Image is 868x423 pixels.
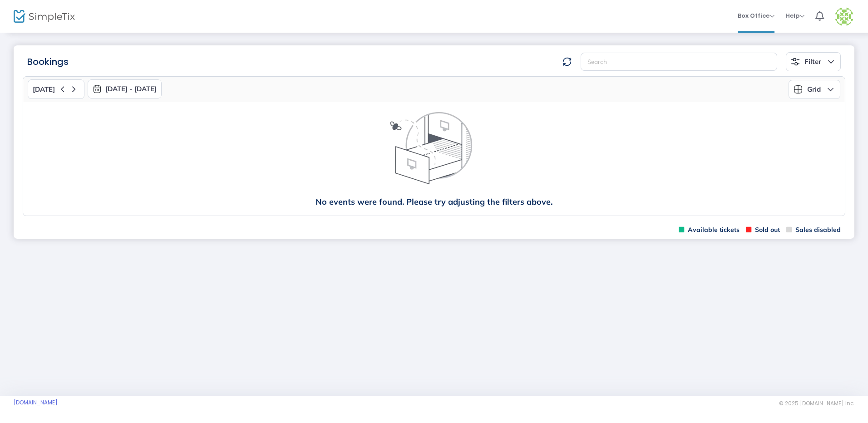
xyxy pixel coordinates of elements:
[779,400,854,407] span: © 2025 [DOMAIN_NAME] Inc.
[738,11,774,20] span: Box Office
[319,111,549,198] img: face thinking
[28,79,84,99] button: [DATE]
[93,84,102,93] img: monthly
[791,57,800,66] img: filter
[33,85,55,93] span: [DATE]
[88,79,162,98] button: [DATE] - [DATE]
[786,226,841,234] span: Sales disabled
[316,198,552,207] span: No events were found. Please try adjusting the filters above.
[785,11,804,20] span: Help
[786,52,841,71] button: Filter
[14,399,58,406] a: [DOMAIN_NAME]
[746,226,780,234] span: Sold out
[581,53,777,71] input: Search
[679,226,740,234] span: Available tickets
[562,57,572,66] img: refresh-data
[27,55,69,69] m-panel-title: Bookings
[794,85,803,94] img: grid
[789,80,840,99] button: Grid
